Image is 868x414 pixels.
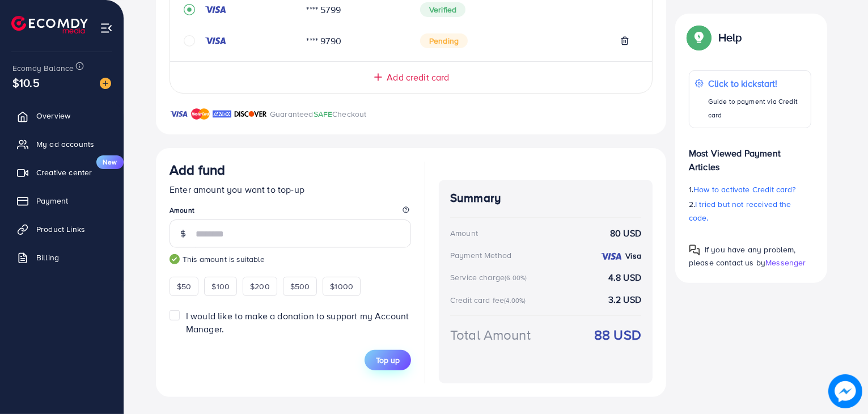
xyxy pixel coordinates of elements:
[765,257,806,268] span: Messenger
[170,205,411,219] legend: Amount
[170,162,225,178] h3: Add fund
[689,244,796,268] span: If you have any problem, please contact us by
[9,189,115,212] a: Payment
[718,31,742,44] p: Help
[96,155,124,169] span: New
[36,110,70,121] span: Overview
[186,310,409,335] span: I would like to make a donation to support my Account Manager.
[420,33,468,48] span: Pending
[36,252,59,263] span: Billing
[270,107,367,121] p: Guaranteed Checkout
[689,197,811,225] p: 2.
[600,252,623,261] img: credit
[689,244,700,256] img: Popup guide
[314,108,333,120] span: SAFE
[213,107,231,121] img: brand
[689,198,791,223] span: I tried but not received the code.
[450,294,530,306] div: Credit card fee
[708,77,805,90] p: Click to kickstart!
[184,35,195,47] svg: circle
[184,4,195,15] svg: record circle
[505,273,527,282] small: (6.00%)
[693,184,795,195] span: How to activate Credit card?
[450,191,641,205] h4: Summary
[330,281,353,292] span: $1000
[365,350,411,370] button: Top up
[689,137,811,174] p: Most Viewed Payment Articles
[170,254,180,264] img: guide
[608,271,641,284] strong: 4.8 USD
[450,272,530,283] div: Service charge
[708,95,805,122] p: Guide to payment via Credit card
[689,183,811,196] p: 1.
[170,107,188,121] img: brand
[170,254,411,265] small: This amount is suitable
[204,36,227,45] img: credit
[450,325,531,345] div: Total Amount
[828,374,862,408] img: image
[9,104,115,127] a: Overview
[387,71,449,84] span: Add credit card
[420,2,465,17] span: Verified
[290,281,310,292] span: $500
[504,296,526,305] small: (4.00%)
[450,250,511,261] div: Payment Method
[9,161,115,184] a: Creative centerNew
[594,325,641,345] strong: 88 USD
[36,195,68,206] span: Payment
[177,281,191,292] span: $50
[211,281,230,292] span: $100
[36,223,85,235] span: Product Links
[9,133,115,155] a: My ad accounts
[610,227,641,240] strong: 80 USD
[689,27,709,48] img: Popup guide
[625,250,641,261] strong: Visa
[9,246,115,269] a: Billing
[36,167,92,178] span: Creative center
[12,74,40,91] span: $10.5
[36,138,94,150] span: My ad accounts
[234,107,267,121] img: brand
[191,107,210,121] img: brand
[100,22,113,35] img: menu
[170,183,411,196] p: Enter amount you want to top-up
[9,218,115,240] a: Product Links
[608,293,641,306] strong: 3.2 USD
[450,227,478,239] div: Amount
[12,62,74,74] span: Ecomdy Balance
[250,281,270,292] span: $200
[11,16,88,33] img: logo
[100,78,111,89] img: image
[376,354,400,366] span: Top up
[204,5,227,14] img: credit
